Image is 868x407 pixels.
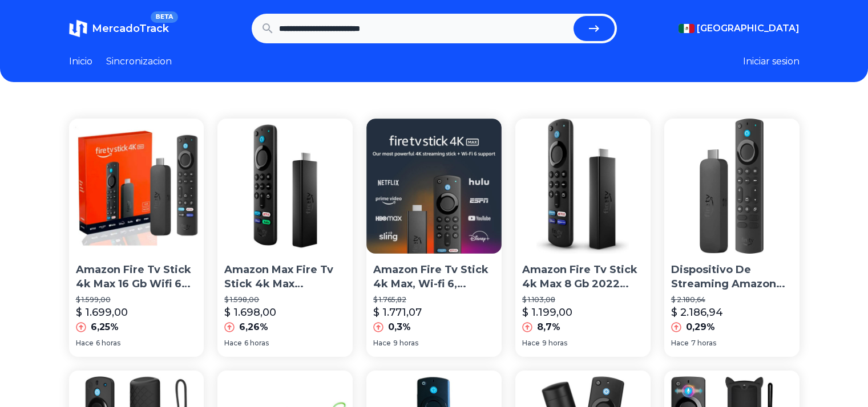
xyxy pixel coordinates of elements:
p: $ 1.598,00 [224,295,346,304]
a: Amazon Max Fire Tv Stick 4k Max B08mqzxn1x De Voz 3.ª Generación 4k 8gb Negro Con 2gb De Memoria ... [217,119,353,357]
span: BETA [151,11,177,23]
p: $ 1.771,07 [373,304,422,320]
span: Hace [671,339,689,348]
a: Amazon Fire Tv Stick 4k Max 8 Gb 2022 Control Por VozAmazon Fire Tv Stick 4k Max 8 Gb 2022 Contro... [515,119,651,357]
p: Dispositivo De Streaming Amazon Fire Tv Stick 4k Max Con Ale [671,263,793,291]
p: 6,25% [91,320,119,334]
p: 6,26% [239,320,268,334]
img: MercadoTrack [69,19,87,38]
span: [GEOGRAPHIC_DATA] [697,22,800,35]
p: Amazon Fire Tv Stick 4k Max 16 Gb Wifi 6 Ultra Rápido Color Negro [76,263,197,291]
button: Iniciar sesion [743,55,800,68]
a: Amazon Fire Tv Stick 4k Max 16 Gb Wifi 6 Ultra Rápido Color NegroAmazon Fire Tv Stick 4k Max 16 G... [69,119,204,357]
span: 6 horas [244,339,269,348]
img: Amazon Fire Tv Stick 4k Max 16 Gb Wifi 6 Ultra Rápido Color Negro [69,119,204,254]
p: Amazon Max Fire Tv Stick 4k Max B08mqzxn1x De Voz 3.ª Generación 4k 8gb Negro Con 2gb De Memoria Ram [224,263,346,291]
img: Mexico [679,24,695,33]
img: Dispositivo De Streaming Amazon Fire Tv Stick 4k Max Con Ale [664,119,800,254]
img: Amazon Max Fire Tv Stick 4k Max B08mqzxn1x De Voz 3.ª Generación 4k 8gb Negro Con 2gb De Memoria Ram [217,119,353,254]
span: 9 horas [393,339,418,348]
p: $ 1.199,00 [522,304,572,320]
span: 7 horas [691,339,716,348]
p: $ 2.180,64 [671,295,793,304]
p: 0,29% [686,320,715,334]
a: Sincronizacion [106,55,172,68]
span: Hace [373,339,391,348]
p: $ 1.599,00 [76,295,197,304]
p: Amazon Fire Tv Stick 4k Max, Wi-fi 6, Control Remoto Por Voz [373,263,495,291]
span: Hace [522,339,540,348]
img: Amazon Fire Tv Stick 4k Max, Wi-fi 6, Control Remoto Por Voz [366,119,502,254]
p: 0,3% [388,320,411,334]
p: $ 1.698,00 [224,304,276,320]
span: MercadoTrack [92,22,169,35]
p: Amazon Fire Tv Stick 4k Max 8 Gb 2022 Control Por Voz [522,263,644,291]
img: Amazon Fire Tv Stick 4k Max 8 Gb 2022 Control Por Voz [515,119,651,254]
span: 9 horas [542,339,567,348]
p: $ 1.765,82 [373,295,495,304]
a: Amazon Fire Tv Stick 4k Max, Wi-fi 6, Control Remoto Por VozAmazon Fire Tv Stick 4k Max, Wi-fi 6,... [366,119,502,357]
a: Inicio [69,55,92,68]
span: Hace [76,339,94,348]
a: Dispositivo De Streaming Amazon Fire Tv Stick 4k Max Con AleDispositivo De Streaming Amazon Fire ... [664,119,800,357]
p: $ 2.186,94 [671,304,723,320]
a: MercadoTrackBETA [69,19,169,38]
p: $ 1.699,00 [76,304,128,320]
span: Hace [224,339,242,348]
button: [GEOGRAPHIC_DATA] [679,22,800,35]
p: 8,7% [537,320,560,334]
p: $ 1.103,08 [522,295,644,304]
span: 6 horas [96,339,120,348]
